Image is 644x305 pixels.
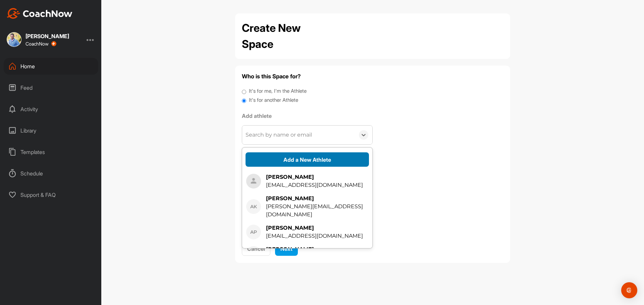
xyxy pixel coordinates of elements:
[246,199,261,214] div: AK
[246,174,261,188] img: zMR65xoIaNJnYhBR8k16oAdA3Eiv8JMAAHKuhGeyN9KQAAAABJRU5ErkJggg==
[4,58,98,75] div: Home
[247,245,265,252] span: Cancel
[246,131,312,139] div: Search by name or email
[242,72,503,81] h4: Who is this Space for?
[266,195,368,203] div: [PERSON_NAME]
[7,32,21,47] img: square_aa23f8795755339fce956d53d03631ed.jpg
[246,246,261,261] div: AA
[266,245,363,253] div: [PERSON_NAME]
[4,101,98,118] div: Activity
[266,173,363,181] div: [PERSON_NAME]
[4,122,98,139] div: Library
[242,20,332,52] h2: Create New Space
[266,224,363,232] div: [PERSON_NAME]
[249,87,307,95] label: It's for me, I'm the Athlete
[25,33,69,39] div: [PERSON_NAME]
[4,165,98,182] div: Schedule
[246,225,261,239] div: AP
[242,112,373,120] label: Add athlete
[25,41,56,47] div: CoachNow
[275,241,298,256] button: Next
[266,232,363,240] div: [EMAIL_ADDRESS][DOMAIN_NAME]
[4,186,98,203] div: Support & FAQ
[242,241,270,256] button: Cancel
[266,203,368,219] div: [PERSON_NAME][EMAIL_ADDRESS][DOMAIN_NAME]
[266,181,363,189] div: [EMAIL_ADDRESS][DOMAIN_NAME]
[280,245,292,252] span: Next
[621,282,637,298] div: Open Intercom Messenger
[7,8,72,19] img: CoachNow
[4,144,98,160] div: Templates
[246,152,369,167] button: Add a New Athlete
[249,96,298,104] label: It's for another Athlete
[4,79,98,96] div: Feed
